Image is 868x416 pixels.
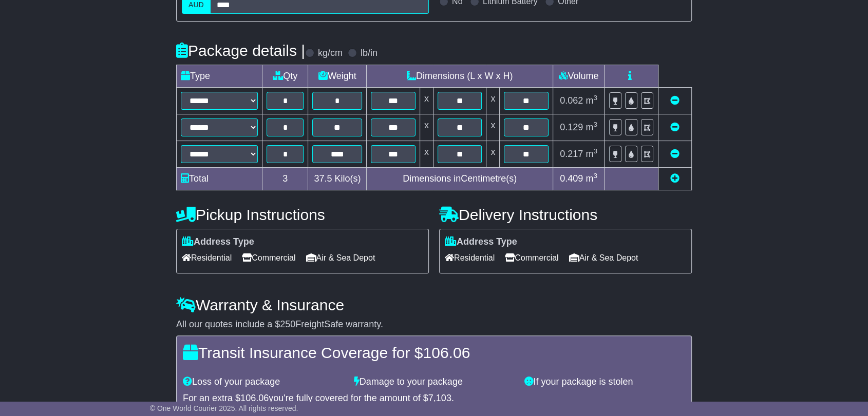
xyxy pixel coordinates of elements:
span: 37.5 [314,173,332,184]
div: Damage to your package [349,377,520,388]
h4: Pickup Instructions [176,206,429,223]
span: 106.06 [240,393,269,403]
span: m [586,122,597,132]
a: Add new item [670,173,680,184]
label: kg/cm [318,48,343,59]
sup: 3 [593,172,597,180]
td: 3 [262,167,308,190]
span: © One World Courier 2025. All rights reserved. [150,404,298,412]
td: x [486,114,500,141]
div: Loss of your package [178,377,349,388]
td: Type [177,65,262,87]
label: lb/in [361,48,378,59]
span: 0.129 [560,122,583,132]
sup: 3 [593,121,597,128]
span: m [586,173,597,184]
h4: Transit Insurance Coverage for $ [183,344,685,361]
div: All our quotes include a $ FreightSafe warranty. [176,319,692,330]
td: Volume [553,65,604,87]
span: Commercial [505,250,558,266]
td: x [486,141,500,167]
span: m [586,149,597,159]
span: 0.217 [560,149,583,159]
sup: 3 [593,94,597,102]
a: Remove this item [670,122,680,132]
h4: Warranty & Insurance [176,296,692,313]
td: Dimensions in Centimetre(s) [367,167,553,190]
a: Remove this item [670,95,680,106]
td: Dimensions (L x W x H) [367,65,553,87]
td: x [486,87,500,114]
span: Air & Sea Depot [306,250,375,266]
td: Kilo(s) [308,167,367,190]
span: 0.062 [560,95,583,106]
td: x [420,114,433,141]
span: 106.06 [423,344,470,361]
h4: Delivery Instructions [439,206,692,223]
div: For an extra $ you're fully covered for the amount of $ . [183,393,685,404]
td: x [420,141,433,167]
span: m [586,95,597,106]
td: Weight [308,65,367,87]
span: 0.409 [560,173,583,184]
span: 7,103 [428,393,451,403]
h4: Package details | [176,42,305,59]
span: Commercial [242,250,295,266]
sup: 3 [593,147,597,155]
td: Total [177,167,262,190]
span: Residential [182,250,232,266]
td: Qty [262,65,308,87]
td: x [420,87,433,114]
span: Residential [445,250,495,266]
span: Air & Sea Depot [569,250,638,266]
div: If your package is stolen [519,377,690,388]
a: Remove this item [670,149,680,159]
span: 250 [280,319,295,329]
label: Address Type [445,236,517,248]
label: Address Type [182,236,254,248]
